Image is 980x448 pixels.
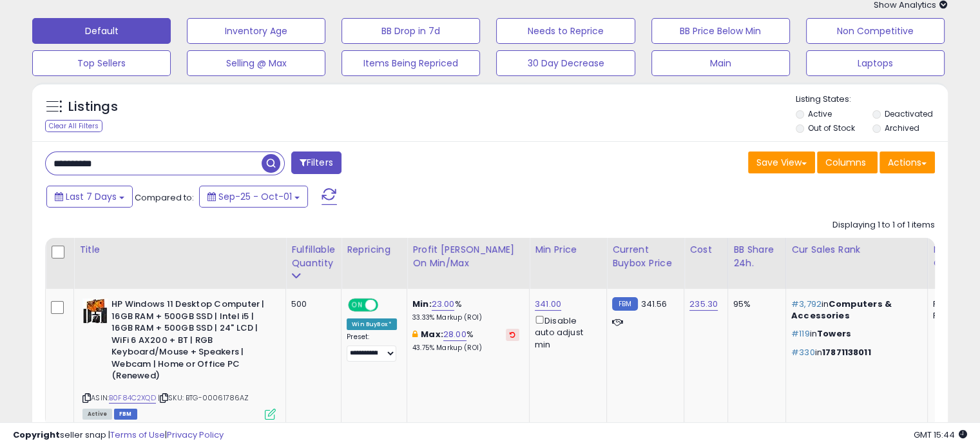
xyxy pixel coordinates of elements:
div: Repricing [347,243,401,257]
span: 17871138011 [822,346,871,358]
span: Compared to: [135,191,194,204]
div: Title [79,243,280,257]
button: Columns [817,151,878,173]
label: Deactivated [884,108,932,119]
p: Listing States: [796,93,948,106]
a: 341.00 [535,298,561,311]
span: 2025-10-15 15:44 GMT [914,429,967,441]
a: Terms of Use [110,429,165,441]
button: Needs to Reprice [496,18,635,44]
button: Inventory Age [187,18,325,44]
span: OFF [376,300,397,311]
span: Sep-25 - Oct-01 [218,190,292,203]
h5: Listings [68,98,118,116]
a: 28.00 [443,328,466,341]
button: Sep-25 - Oct-01 [199,186,308,208]
p: 33.33% Markup (ROI) [412,313,519,322]
span: #330 [791,346,815,358]
span: Columns [825,156,866,169]
button: Items Being Repriced [341,50,480,76]
div: Min Price [535,243,601,257]
a: B0F84C2XQD [109,393,156,404]
button: Top Sellers [32,50,171,76]
div: Num of Comp. [933,243,980,270]
span: Towers [817,327,851,340]
div: Current Buybox Price [612,243,678,270]
span: FBM [114,409,137,420]
div: Displaying 1 to 1 of 1 items [832,219,935,231]
div: FBM: 3 [933,310,975,322]
span: All listings currently available for purchase on Amazon [82,409,112,420]
b: Min: [412,298,432,310]
th: The percentage added to the cost of goods (COGS) that forms the calculator for Min & Max prices. [407,238,530,289]
button: Non Competitive [806,18,945,44]
div: 95% [733,298,776,310]
div: Preset: [347,333,397,362]
b: HP Windows 11 Desktop Computer | 16GB RAM + 500GB SSD | Intel i5 | 16GB RAM + 500GB SSD | 24" LCD... [111,298,268,385]
span: | SKU: BTG-00061786AZ [158,393,249,403]
label: Out of Stock [808,122,855,133]
a: 235.30 [689,298,718,311]
span: Last 7 Days [66,190,117,203]
button: BB Price Below Min [651,18,790,44]
button: Laptops [806,50,945,76]
div: % [412,329,519,353]
div: Profit [PERSON_NAME] on Min/Max [412,243,524,270]
button: 30 Day Decrease [496,50,635,76]
p: in [791,347,918,358]
b: Max: [421,328,443,340]
div: Cost [689,243,722,257]
span: Computers & Accessories [791,298,892,322]
button: Actions [879,151,935,173]
div: BB Share 24h. [733,243,780,270]
div: Clear All Filters [45,120,102,132]
img: 51BrauSQUUL._SL40_.jpg [82,298,108,324]
p: in [791,298,918,322]
button: Filters [291,151,341,174]
button: BB Drop in 7d [341,18,480,44]
p: 43.75% Markup (ROI) [412,344,519,353]
div: % [412,298,519,322]
label: Active [808,108,832,119]
div: Win BuyBox * [347,318,397,330]
span: 341.56 [641,298,668,310]
a: Privacy Policy [167,429,224,441]
p: in [791,328,918,340]
span: #3,792 [791,298,821,310]
div: Fulfillable Quantity [291,243,336,270]
span: ON [349,300,365,311]
div: Cur Sales Rank [791,243,922,257]
a: 23.00 [432,298,455,311]
button: Save View [748,151,815,173]
div: Disable auto adjust min [535,313,597,351]
button: Main [651,50,790,76]
span: #119 [791,327,810,340]
div: seller snap | | [13,429,224,442]
small: FBM [612,297,637,311]
label: Archived [884,122,919,133]
div: FBA: 0 [933,298,975,310]
button: Selling @ Max [187,50,325,76]
button: Last 7 Days [46,186,133,208]
button: Default [32,18,171,44]
strong: Copyright [13,429,60,441]
div: 500 [291,298,331,310]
